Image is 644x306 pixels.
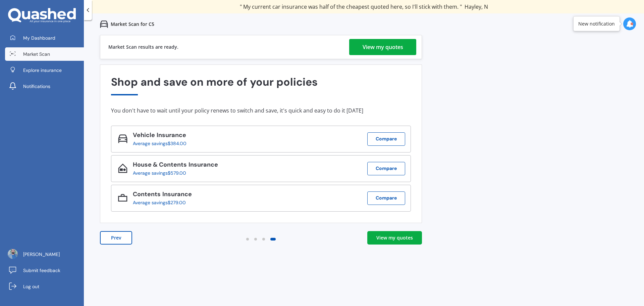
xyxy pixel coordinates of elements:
div: Average savings $579.00 [133,170,213,176]
div: Market Scan results are ready. [108,35,178,59]
a: Log out [5,280,84,293]
div: New notification [578,20,615,27]
button: Compare [367,132,405,146]
button: Prev [100,231,132,245]
a: View my quotes [367,231,422,245]
div: Average savings $279.00 [133,200,186,205]
div: Contents [133,191,192,200]
span: My Dashboard [23,35,55,41]
button: Compare [367,191,405,205]
img: ACg8ocI9-glbHnXb73Il1afYzDVogbC_YcsOrFXTH6Hpbm7atJLHxwCP=s96-c [8,249,18,259]
button: Compare [367,162,405,175]
a: My Dashboard [5,31,84,45]
span: [PERSON_NAME] [23,251,60,258]
a: View my quotes [349,39,416,55]
div: Vehicle [133,132,192,141]
div: House & Contents [133,161,218,170]
div: Average savings $384.00 [133,141,186,146]
span: Insurance [161,190,192,198]
div: You don't have to wait until your policy renews to switch and save, it's quick and easy to do it ... [111,107,411,114]
a: [PERSON_NAME] [5,248,84,261]
img: Vehicle_icon [118,134,127,143]
a: Notifications [5,80,84,93]
span: Notifications [23,83,50,90]
span: Insurance [187,161,218,169]
img: Contents_icon [118,193,127,203]
div: View my quotes [376,234,413,241]
span: Market Scan [23,51,50,57]
span: Explore insurance [23,67,62,74]
div: View my quotes [363,39,403,55]
span: Submit feedback [23,267,60,274]
img: car.f15378c7a67c060ca3f3.svg [100,20,108,28]
span: Log out [23,283,39,290]
a: Explore insurance [5,63,84,77]
span: Insurance [155,131,186,139]
a: Market Scan [5,47,84,61]
a: Submit feedback [5,264,84,277]
p: Market Scan for C5 [111,21,154,28]
img: House & Contents_icon [118,164,127,173]
div: Shop and save on more of your policies [111,76,411,95]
